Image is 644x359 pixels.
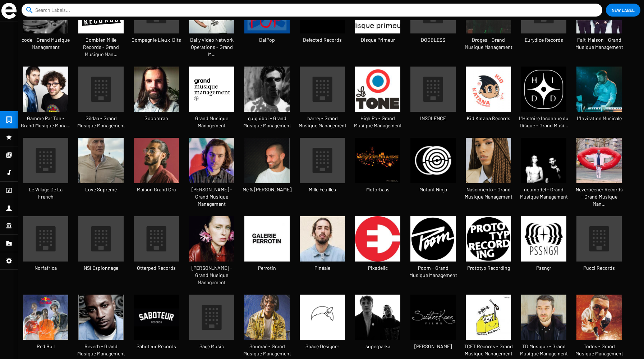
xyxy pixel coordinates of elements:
[184,67,239,138] a: Grand Musique Management
[300,295,345,340] img: Space-Designer-Logo-Ball-03.jpg
[239,36,295,44] span: DaiPop
[571,216,627,280] a: Pucci Records
[18,67,73,138] a: Gamme Par Ton - Grand Musique Mana…
[516,186,571,200] span: neumodel - Grand Musique Management
[461,138,516,209] a: Nascimento - Grand Musique Management
[73,115,129,129] span: Gildaa - Grand Musique Management
[516,216,571,280] a: Pssngr
[571,67,627,131] a: L'Invitation Musicale
[516,36,571,44] span: Eurydice Records
[129,343,184,350] span: Saboteur Records
[350,67,405,138] a: High Po - Grand Musique Management
[184,36,239,58] span: Daily Video Network Operations - Grand M…
[78,295,124,340] img: a-107192-1395849346-9878_0.jpg
[410,295,456,340] img: L-940998-1451239136-1394-png.jpg
[410,216,456,262] img: unnamed.jpg
[295,36,350,44] span: Defected Records
[295,343,350,350] span: Space Designer
[461,216,516,280] a: Prototyp Recording
[129,67,184,131] a: Gooontran
[129,264,184,272] span: Otterped Records
[18,216,73,280] a: Norfafrica
[571,115,627,122] span: L'Invitation Musicale
[189,138,234,183] img: MATIAS_ENAUT_CREDIT-CLEMENT-HARPILLARD.jpeg
[129,36,184,44] span: Compagnie Lieux-Dits
[239,67,295,138] a: guiguiboi - Grand Musique Management
[355,216,400,262] img: 2fd4ee47-1d61-42c3-a38e-915e4ed34c4b.jpg
[516,138,571,209] a: neumodel - Grand Musique Management
[350,264,405,272] span: Pixadelic
[18,115,73,129] span: Gamme Par Ton - Grand Musique Mana…
[134,67,179,112] img: TAURELLE.jpg
[571,343,627,357] span: Todos - Grand Musique Management
[461,264,516,272] span: Prototyp Recording
[184,343,239,350] span: Sage Music
[18,295,73,359] a: Red Bull
[405,264,461,279] span: Poom - Grand Musique Management
[350,186,405,193] span: Motorbass
[184,115,239,129] span: Grand Musique Management
[521,138,566,183] img: GHz2nKFQ.jpeg
[244,67,290,112] img: Guillaume_Ferran_credit_Clemence_Losfeld.jpeg
[239,343,295,357] span: Soumaé - Grand Musique Management
[516,343,571,357] span: TD Musique - Grand Musique Management
[129,216,184,280] a: Otterped Records
[189,216,234,262] img: 000419860025-1-%28merci-de-crediter-Pierre-Ange-Carlotti%29.jpg
[1,3,17,19] img: grand-sigle.svg
[295,138,350,202] a: Mille Feuilles
[184,216,239,295] a: [PERSON_NAME] - Grand Musique Management
[73,343,129,357] span: Reverb - Grand Musique Management
[461,115,516,122] span: Kid Katana Records
[295,115,350,129] span: harrry - Grand Musique Management
[466,295,511,340] img: 9f14ffc8-1e86-45ea-b906-9485bfb920a7.jpg
[18,138,73,209] a: Le Village De La French
[405,186,461,193] span: Mutant Ninja
[516,67,571,138] a: L'Histoire Inconnue du Disque - Grand Musi…
[355,138,400,183] img: MOTORBASS_PANSOUL_COVER_2000x2000px.jpg
[239,186,295,193] span: Me & [PERSON_NAME]
[405,295,461,359] a: [PERSON_NAME]
[466,216,511,262] img: Logo-Prototyp-Recording.jpg
[244,295,290,340] img: SOUMAE_4_PHOTO_DE_PRESSE-jpg_0.jpg
[350,295,405,359] a: superparka
[25,6,34,14] mat-icon: search
[295,67,350,138] a: harrry - Grand Musique Management
[239,216,295,280] a: Perrotin
[405,115,461,122] span: INSOLENCE
[576,138,622,183] img: One-Trick-Pony.jpg
[295,295,350,359] a: Space Designer
[78,138,124,183] img: 026-46-%28c%29-Merci-de-crediter-Emma-Le-Doyen_0.jpg
[23,67,68,112] img: Peur-Bleue-4.jpg
[73,67,129,138] a: Gildaa - Grand Musique Management
[521,67,566,112] img: HIDD_nb_500.jpg
[129,295,184,359] a: Saboteur Records
[350,115,405,129] span: High Po - Grand Musique Management
[244,216,290,262] img: Galerie_Emmanuel_Perrotin.jpg
[405,36,461,44] span: DOGBLESS
[350,138,405,202] a: Motorbass
[239,264,295,272] span: Perrotin
[521,295,566,340] img: Photo04_4A-%28c%29-Eymeric-Fouchere_0.jpg
[571,36,627,51] span: Fait-Maison - Grand Musique Management
[405,343,461,350] span: [PERSON_NAME]
[405,67,461,131] a: INSOLENCE
[405,216,461,287] a: Poom - Grand Musique Management
[184,295,239,359] a: Sage Music
[184,186,239,208] span: [PERSON_NAME] - Grand Musique Management
[73,36,129,58] span: Combien Mille Records - Grand Musique Man…
[134,295,179,340] img: 72q4XprJ_400x400.jpg
[18,343,73,350] span: Red Bull
[244,138,290,183] img: Capture-d-ecran-2023-03-16-a-13-57-15_0.png
[461,36,516,51] span: Droges - Grand Musique Management
[571,138,627,216] a: Neverbeener Records - Grand Musique Man…
[461,186,516,200] span: Nascimento - Grand Musique Management
[73,264,129,272] span: NSI Espionnage
[521,216,566,262] img: PSSNGR-logo.jpeg
[355,295,400,340] img: press-photo-4-%28credit-photo-Diane-Sagnier%29.jpg
[129,186,184,193] span: Maison Grand Cru
[612,4,635,17] span: New Label
[461,67,516,131] a: Kid Katana Records
[134,138,179,183] img: deen-burbigo-retour-decembre.jpeg
[239,115,295,129] span: guiguiboi - Grand Musique Management
[571,264,627,272] span: Pucci Records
